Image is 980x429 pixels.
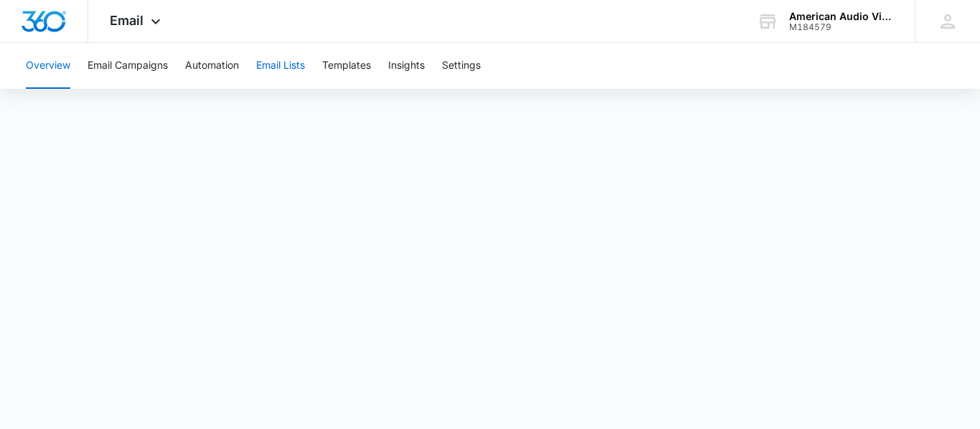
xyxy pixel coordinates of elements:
button: Settings [442,43,481,89]
button: Email Campaigns [88,43,168,89]
button: Automation [185,43,239,89]
div: account id [789,22,894,32]
span: Email [110,13,143,28]
div: account name [789,11,894,22]
button: Templates [322,43,371,89]
button: Insights [388,43,425,89]
button: Overview [26,43,70,89]
button: Email Lists [256,43,305,89]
